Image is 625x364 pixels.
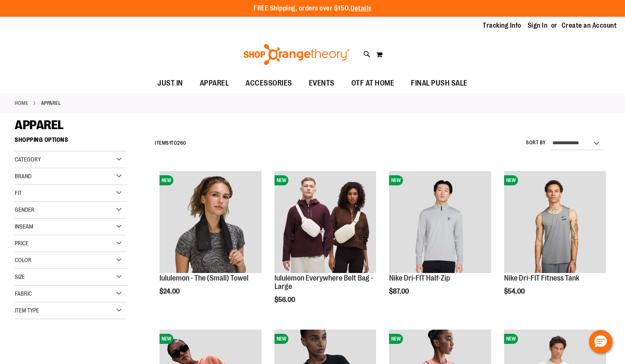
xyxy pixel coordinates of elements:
div: product [270,167,381,325]
a: ACCESSORIES [237,74,301,93]
a: OTF AT HOME [343,74,403,93]
a: Nike Dri-FIT Fitness Tank [504,274,579,282]
a: APPAREL [191,74,238,93]
a: Nike Dri-FIT Fitness TankNEW [504,171,606,274]
span: NEW [389,175,403,185]
div: product [500,167,610,317]
span: Fabric [15,290,32,297]
span: NEW [275,175,288,185]
span: Item Type [15,307,39,314]
a: Tracking Info [483,21,521,30]
span: NEW [504,334,518,344]
span: NEW [275,334,288,344]
span: $24.00 [160,288,181,295]
span: Size [15,273,25,280]
span: Brand [15,173,31,179]
img: lululemon - The (Small) Towel [160,171,262,273]
span: JUST IN [157,74,183,93]
span: $54.00 [504,288,526,295]
p: FREE Shipping, orders over $150. [254,4,371,13]
span: Price [15,240,29,247]
span: EVENTS [309,74,335,93]
a: Nike Dri-FIT Half-ZipNEW [389,171,491,274]
span: 1 [169,140,171,146]
span: NEW [504,175,518,185]
img: Nike Dri-FIT Fitness Tank [504,171,606,273]
span: NEW [389,334,403,344]
strong: Shopping Options [15,133,127,151]
a: JUST IN [149,74,191,93]
img: lululemon Everywhere Belt Bag - Large [275,171,377,273]
a: lululemon - The (Small) TowelNEW [160,171,262,274]
a: FINAL PUSH SALE [403,74,476,93]
img: Nike Dri-FIT Half-Zip [389,171,491,273]
span: FINAL PUSH SALE [411,74,468,93]
span: NEW [160,175,173,185]
span: Gender [15,206,34,213]
span: OTF AT HOME [351,74,395,93]
span: $87.00 [389,288,410,295]
span: NEW [160,334,173,344]
span: Color [15,257,31,263]
a: Home [15,99,28,107]
div: product [385,167,495,317]
span: Inseam [15,223,33,230]
a: lululemon Everywhere Belt Bag - Large [275,274,373,291]
div: product [155,167,266,317]
span: APPAREL [200,74,229,93]
button: Hello, have a question? Let’s chat. [589,330,612,354]
span: ACCESSORIES [246,74,292,93]
span: $56.00 [275,296,296,304]
span: Category [15,156,41,163]
a: Nike Dri-FIT Half-Zip [389,274,450,282]
label: Sort By [526,139,546,146]
span: APPAREL [15,118,64,132]
a: lululemon - The (Small) Towel [160,274,248,282]
a: Details [350,5,371,12]
h2: Items to [155,137,186,150]
span: 260 [177,140,186,146]
span: Fit [15,190,22,196]
a: Sign In [528,21,548,30]
a: lululemon Everywhere Belt Bag - LargeNEW [275,171,377,274]
img: Shop Orangetheory [242,44,351,65]
a: Create an Account [562,21,617,30]
a: EVENTS [301,74,343,93]
strong: APPAREL [41,99,61,107]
